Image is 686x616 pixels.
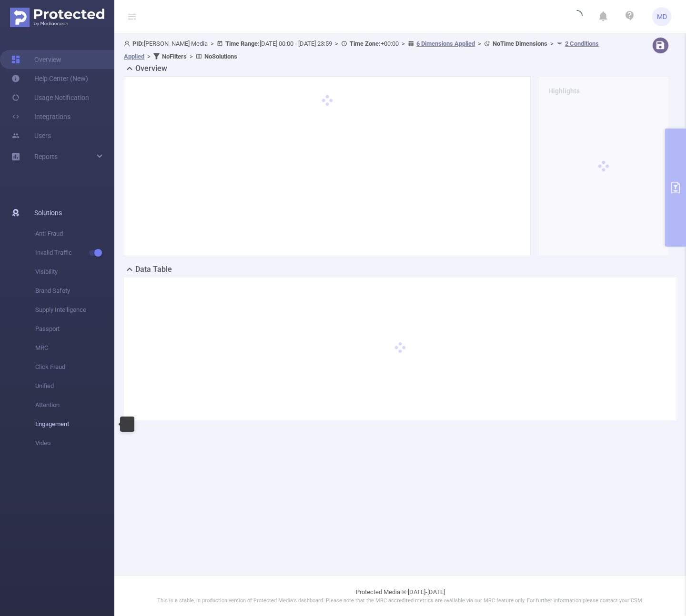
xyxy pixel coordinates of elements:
span: Solutions [34,203,62,222]
span: Invalid Traffic [35,243,114,262]
span: Passport [35,319,114,338]
i: icon: user [124,40,132,47]
h2: Data Table [135,264,172,275]
span: > [208,40,217,47]
b: Time Zone: [350,40,381,47]
h2: Overview [135,63,167,74]
span: Video [35,434,114,453]
a: Reports [34,147,58,166]
b: No Solutions [204,53,237,60]
span: > [187,53,196,60]
p: This is a stable, in production version of Protected Media's dashboard. Please note that the MRC ... [138,597,662,605]
span: > [399,40,408,47]
span: Attention [35,396,114,415]
a: Users [11,126,51,145]
u: 6 Dimensions Applied [416,40,475,47]
span: Brand Safety [35,281,114,300]
b: Time Range: [225,40,260,47]
a: Help Center (New) [11,69,88,88]
span: Engagement [35,415,114,434]
span: MD [657,7,667,26]
a: Usage Notification [11,88,89,107]
span: [PERSON_NAME] Media [DATE] 00:00 - [DATE] 23:59 +00:00 [124,40,599,60]
i: icon: loading [571,10,583,23]
b: No Time Dimensions [493,40,547,47]
span: > [547,40,556,47]
span: > [332,40,341,47]
footer: Protected Media © [DATE]-[DATE] [114,576,686,616]
span: > [475,40,484,47]
span: Click Fraud [35,358,114,377]
span: Reports [34,153,58,160]
span: Anti-Fraud [35,224,114,243]
span: > [144,53,153,60]
span: Visibility [35,262,114,281]
a: Integrations [11,107,71,126]
span: MRC [35,338,114,358]
span: Supply Intelligence [35,300,114,319]
b: No Filters [162,53,187,60]
a: Overview [11,50,61,69]
span: Unified [35,377,114,396]
b: PID: [132,40,144,47]
img: Protected Media [10,8,104,27]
